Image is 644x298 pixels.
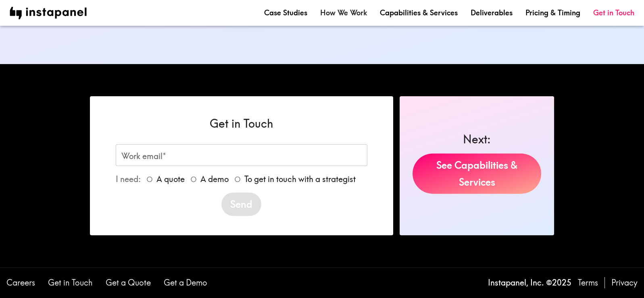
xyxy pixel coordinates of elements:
[593,8,634,18] a: Get in Touch
[48,277,93,288] a: Get in Touch
[10,7,87,19] img: instapanel
[221,192,261,216] button: Send
[116,116,367,131] h6: Get in Touch
[488,277,571,288] p: Instapanel, Inc. © 2025
[525,8,580,18] a: Pricing & Timing
[578,277,598,288] a: Terms
[164,277,207,288] a: Get a Demo
[320,8,367,18] a: How We Work
[413,153,542,194] a: See Capabilities & Services
[244,174,356,185] span: To get in touch with a strategist
[106,277,151,288] a: Get a Quote
[380,8,458,18] a: Capabilities & Services
[264,8,307,18] a: Case Studies
[471,8,513,18] a: Deliverables
[116,174,141,184] span: I need:
[611,277,638,288] a: Privacy
[463,131,491,147] h6: Next:
[156,174,185,185] span: A quote
[6,277,35,288] a: Careers
[200,174,229,185] span: A demo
